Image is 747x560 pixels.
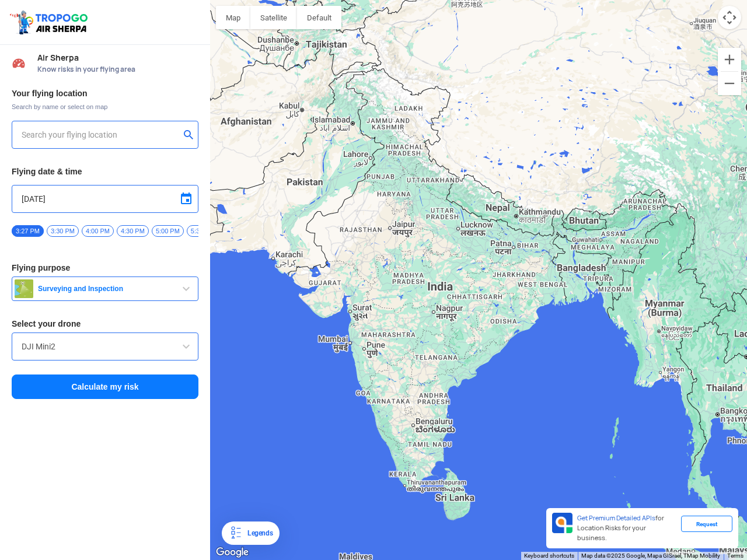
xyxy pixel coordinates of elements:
[12,167,198,176] h3: Flying date & time
[37,65,198,74] span: Know risks in your flying area
[12,320,198,328] h3: Select your drone
[12,89,198,97] h3: Your flying location
[213,545,252,560] img: Google
[524,552,574,560] button: Keyboard shortcuts
[573,513,681,544] div: for Location Risks for your business.
[552,513,573,533] img: Premium APIs
[216,6,250,29] button: Show street map
[12,56,26,70] img: Risk Scores
[82,225,114,237] span: 4:00 PM
[718,6,741,29] button: Map camera controls
[9,9,92,36] img: ic_tgdronemaps.svg
[12,102,198,111] span: Search by name or select on map
[152,225,184,237] span: 5:00 PM
[33,284,179,293] span: Surveying and Inspection
[12,225,44,237] span: 3:27 PM
[718,72,741,95] button: Zoom out
[577,514,655,522] span: Get Premium Detailed APIs
[12,264,198,272] h3: Flying purpose
[37,53,198,62] span: Air Sherpa
[213,545,252,560] a: Open this area in Google Maps (opens a new window)
[243,526,273,540] div: Legends
[229,526,243,540] img: Legends
[22,192,189,206] input: Select Date
[581,552,720,559] span: Map data ©2025 Google, Mapa GISrael, TMap Mobility
[727,552,743,559] a: Terms
[22,128,180,142] input: Search your flying location
[12,374,198,399] button: Calculate my risk
[187,225,219,237] span: 5:30 PM
[681,516,732,532] div: Request
[718,48,741,71] button: Zoom in
[22,339,189,353] input: Search by name or Brand
[117,225,149,237] span: 4:30 PM
[15,279,33,298] img: survey.png
[250,6,297,29] button: Show satellite imagery
[47,225,79,237] span: 3:30 PM
[12,276,198,301] button: Surveying and Inspection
